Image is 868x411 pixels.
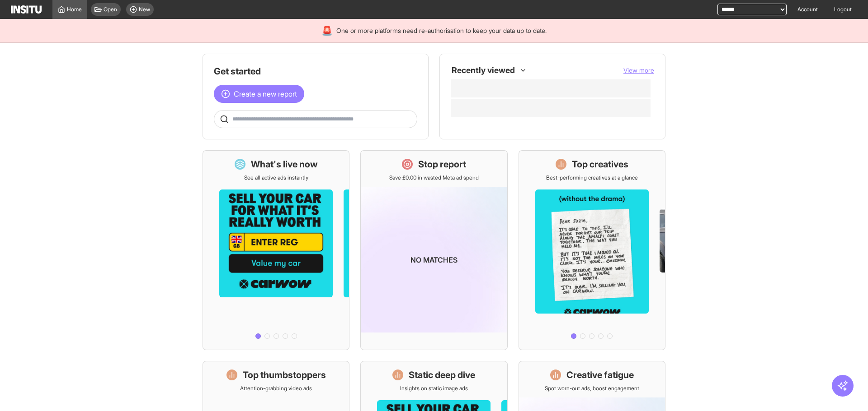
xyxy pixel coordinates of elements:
span: Home [67,6,82,13]
button: Create a new report [214,85,304,103]
h1: Stop report [418,158,466,171]
h1: Static deep dive [409,369,475,381]
p: Best-performing creatives at a glance [546,174,638,181]
p: No matches [410,254,458,265]
img: coming-soon-gradient_kfitwp.png [361,187,507,332]
button: View more [623,66,654,75]
h1: What's live now [251,158,318,171]
a: What's live nowSee all active ads instantly [203,150,349,350]
p: See all active ads instantly [244,174,308,181]
p: Save £0.00 in wasted Meta ad spend [389,174,479,181]
span: One or more platforms need re-authorisation to keep your data up to date. [336,26,547,35]
p: Attention-grabbing video ads [240,385,312,392]
img: Logo [11,5,42,14]
a: Top creativesBest-performing creatives at a glance [519,150,665,350]
h1: Get started [214,65,417,78]
span: View more [623,66,654,74]
p: Insights on static image ads [400,385,468,392]
span: Open [104,6,117,13]
h1: Top thumbstoppers [243,369,326,381]
span: New [139,6,150,13]
a: Stop reportSave £0.00 in wasted Meta ad spendNo matches [360,150,507,350]
h1: Top creatives [572,158,628,171]
div: 🚨 [321,24,333,37]
span: Create a new report [234,88,297,99]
